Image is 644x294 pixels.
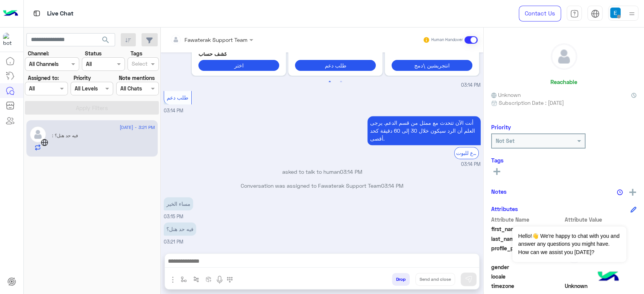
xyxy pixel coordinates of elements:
span: Unknown [565,282,637,290]
span: Subscription Date : [DATE] [499,99,564,107]
img: Trigger scenario [193,276,199,282]
span: null [565,263,637,271]
span: Attribute Name [491,216,563,224]
label: Channel: [28,49,49,57]
button: create order [203,273,215,285]
span: last_name [491,235,563,243]
img: send voice note [215,275,224,284]
img: add [629,189,636,196]
img: hulul-logo.png [595,264,621,290]
span: فيه حد هنل؟ [52,133,78,138]
span: 03:14 PM [381,182,403,189]
h6: Notes [491,188,507,195]
img: select flow [181,276,187,282]
span: 03:14 PM [164,108,183,113]
div: الرجوع للبوت [454,147,479,159]
span: locale [491,273,563,280]
button: Trigger scenario [190,273,203,285]
img: make a call [227,277,233,283]
img: profile [627,9,636,18]
span: profile_pic [491,244,563,262]
p: Conversation was assigned to Fawaterak Support Team [164,182,481,190]
button: اختر [198,60,279,71]
h6: Reachable [550,78,577,85]
small: Human Handover [431,37,463,43]
span: timezone [491,282,563,290]
label: Tags [131,49,142,57]
button: 1 of 2 [326,78,334,86]
img: 171468393613305 [3,33,17,46]
span: first_name [491,225,563,233]
h6: Attributes [491,205,518,212]
span: طلب دعم [167,94,188,101]
p: 16/9/2025, 3:21 PM [164,222,196,236]
h6: Priority [491,124,511,130]
p: asked to talk to human [164,168,481,176]
button: select flow [178,273,190,285]
label: Status [85,49,101,57]
img: create order [206,276,212,282]
span: 03:15 PM [164,214,183,219]
span: Hello!👋 We're happy to chat with you and answer any questions you might have. How can we assist y... [512,227,626,262]
label: Note mentions [119,74,155,82]
span: 03:14 PM [461,82,481,89]
span: 03:21 PM [164,239,183,245]
span: 03:14 PM [340,168,362,175]
label: Assigned to: [28,74,59,82]
img: send message [465,276,472,283]
span: search [101,35,110,44]
img: send attachment [168,275,177,284]
a: Contact Us [519,6,561,21]
span: Unknown [491,91,521,99]
img: defaultAdmin.png [29,126,46,143]
img: WebChat [41,139,48,146]
button: search [97,33,115,49]
img: userImage [610,8,621,18]
span: [DATE] - 3:21 PM [120,124,155,131]
img: notes [617,189,623,195]
h6: Tags [491,157,636,164]
img: tab [591,9,599,18]
button: Send and close [415,273,455,286]
img: tab [570,9,579,18]
img: tab [32,9,41,18]
img: Logo [3,6,18,21]
span: null [565,273,637,280]
button: Apply Filters [25,101,159,115]
p: 16/9/2025, 3:14 PM [367,116,481,145]
a: tab [567,6,582,21]
span: gender [491,263,563,271]
button: انتجريشين \دمج [392,60,472,71]
label: Priority [74,74,91,82]
span: 03:14 PM [461,161,481,168]
button: Drop [392,273,410,286]
p: Live Chat [47,9,74,19]
button: طلب دعم [295,60,376,71]
div: Select [131,60,148,69]
button: 2 of 2 [337,78,345,86]
img: defaultAdmin.png [551,44,577,69]
p: 16/9/2025, 3:15 PM [164,197,193,210]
